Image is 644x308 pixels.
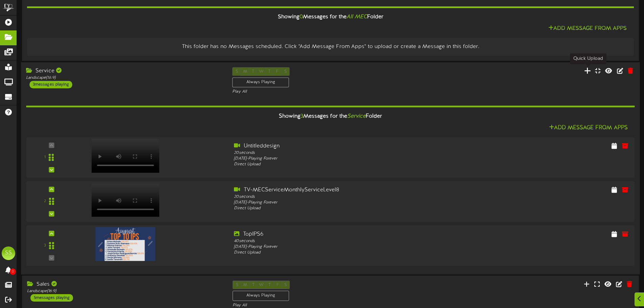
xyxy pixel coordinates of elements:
button: Add Message From Apps [546,24,629,33]
div: 20 seconds [234,150,477,156]
div: Always Playing [233,291,289,301]
div: 20 seconds [234,194,477,200]
div: Always Playing [232,77,289,87]
div: 3 messages playing [29,81,72,88]
div: [DATE] - Playing Forever [234,244,477,250]
div: Service [26,67,222,75]
i: Service [347,113,366,119]
div: 40 seconds [234,238,477,244]
div: Direct Upload [234,206,477,211]
div: 5 messages playing [30,294,73,302]
button: Add Message From Apps [547,123,630,132]
div: Sales [27,281,222,288]
div: TopIPS6 [234,230,477,238]
div: Landscape ( 16:9 ) [27,288,222,294]
div: Play All [232,89,428,95]
div: Landscape ( 16:9 ) [26,75,222,81]
div: TV-MECServiceMonthlyServiceLevel8 [234,186,477,194]
div: Showing Messages for the Folder [22,10,639,24]
div: Direct Upload [234,250,477,255]
img: e615c8cc-692f-4d94-bdc6-f5b8a645c01c.jpg [95,227,156,261]
div: SS [2,246,15,260]
span: 3 [301,113,303,119]
span: 0 [10,268,16,275]
i: All MEC [347,14,367,20]
div: [DATE] - Playing Forever [234,156,477,161]
span: 0 [300,14,303,20]
div: Untitleddesign [234,142,477,150]
div: Direct Upload [234,162,477,167]
div: Showing Messages for the Folder [21,109,640,123]
div: This folder has no Messages scheduled. Click "Add Message From Apps" to upload or create a Messag... [32,43,629,51]
div: [DATE] - Playing Forever [234,200,477,206]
